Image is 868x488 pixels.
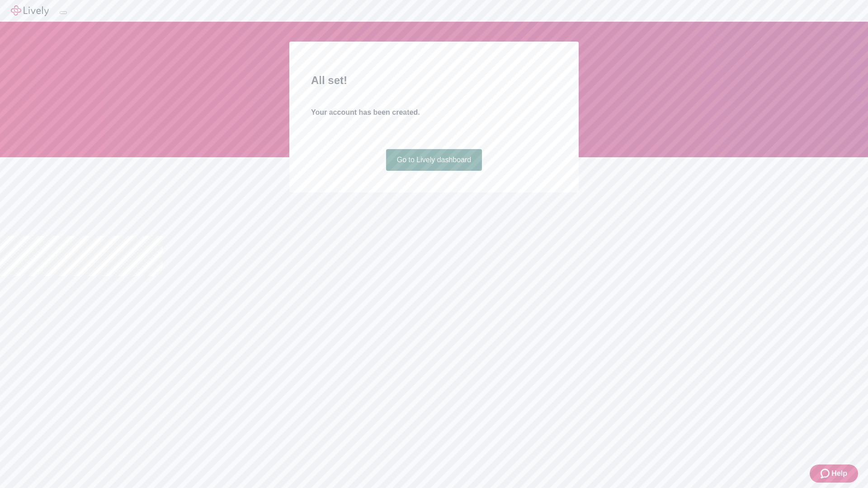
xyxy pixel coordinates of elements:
[11,5,49,16] img: Lively
[386,149,482,171] a: Go to Lively dashboard
[821,468,831,479] svg: Zendesk support icon
[60,11,67,14] button: Log out
[810,465,858,483] button: Zendesk support iconHelp
[831,468,847,479] span: Help
[311,72,557,89] h2: All set!
[311,107,557,118] h4: Your account has been created.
